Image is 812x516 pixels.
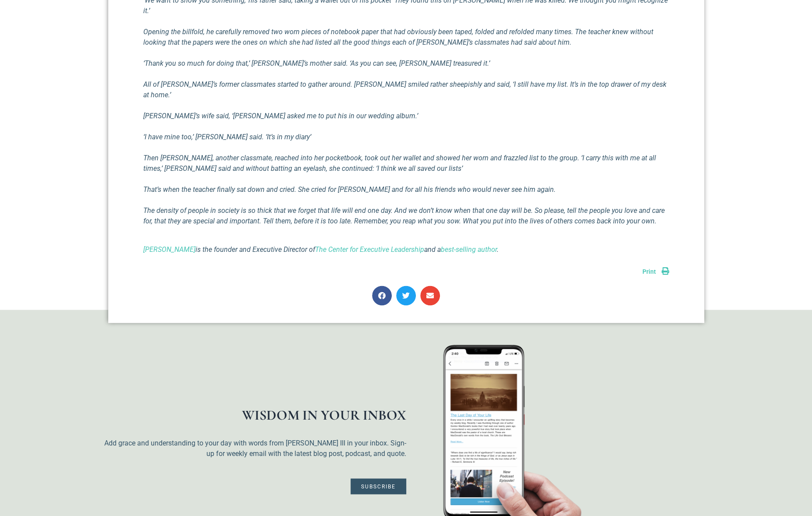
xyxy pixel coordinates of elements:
div: Share on facebook [372,286,392,305]
em: All of [PERSON_NAME]’s former classmates started to gather around. [PERSON_NAME] smiled rather sh... [143,80,667,99]
h1: WISDOM IN YOUR INBOX [104,408,406,422]
a: best-selling author [441,245,497,254]
em: [PERSON_NAME]’s wife said, ‘[PERSON_NAME] asked me to put his in our wedding album.’ [143,112,418,120]
em: ‘I have mine too,’ [PERSON_NAME] said. ‘It’s in my diary’ [143,133,311,141]
a: [PERSON_NAME] [143,245,195,254]
span: Print [642,268,656,275]
em: That’s when the teacher finally sat down and cried. She cried for [PERSON_NAME] and for all his f... [143,185,556,194]
em: ‘Thank you so much for doing that,’ [PERSON_NAME]’s mother said. ‘As you can see, [PERSON_NAME] t... [143,59,490,67]
a: The Center for Executive Leadership [315,245,424,254]
em: The density of people in society is so thick that we forget that life will end one day. And we do... [143,206,665,225]
i: is the founder and Executive Director of and a . [143,245,499,254]
a: Print [642,268,669,275]
p: Add grace and understanding to your day with words from [PERSON_NAME] III in your inbox. Sign-up ... [104,438,406,459]
em: Opening the billfold, he carefully removed two worn pieces of notebook paper that had obviously b... [143,28,653,46]
em: Then [PERSON_NAME], another classmate, reached into her pocketbook, took out her wallet and showe... [143,154,656,173]
span: Subscribe [361,484,396,489]
div: Share on twitter [396,286,416,305]
div: Share on email [420,286,440,305]
a: Subscribe [351,478,406,494]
